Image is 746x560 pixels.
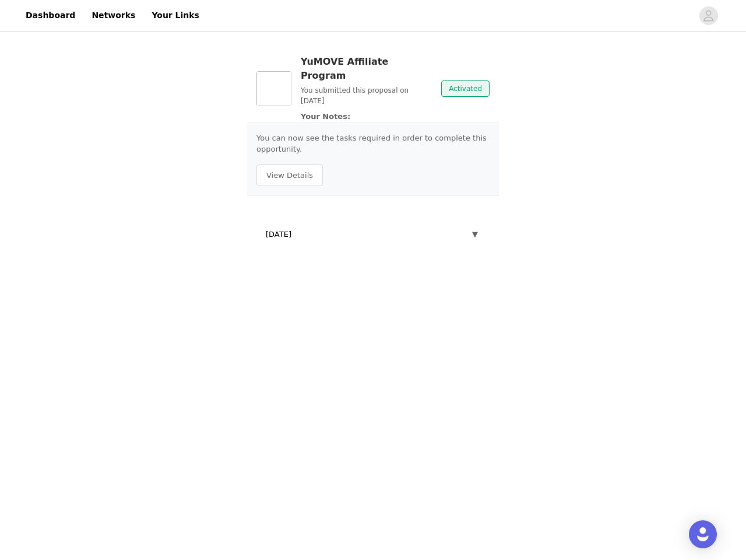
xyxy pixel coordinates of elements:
div: avatar [703,6,714,25]
a: Dashboard [19,2,82,29]
p: You can now see the tasks required in order to complete this opportunity. [256,132,490,155]
p: Your Notes: [301,111,432,123]
div: [DATE] [256,222,490,247]
div: Open Intercom Messenger [689,520,717,548]
a: Networks [85,2,142,29]
span: Activated [441,80,490,97]
img: YuMOVE Affiliate Program [256,71,291,106]
button: View Details [256,164,323,187]
a: Your Links [145,2,206,29]
span: ▼ [472,229,478,240]
h3: YuMOVE Affiliate Program [301,55,432,83]
p: You submitted this proposal on [DATE] [301,85,432,106]
button: ▼ [470,226,480,243]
